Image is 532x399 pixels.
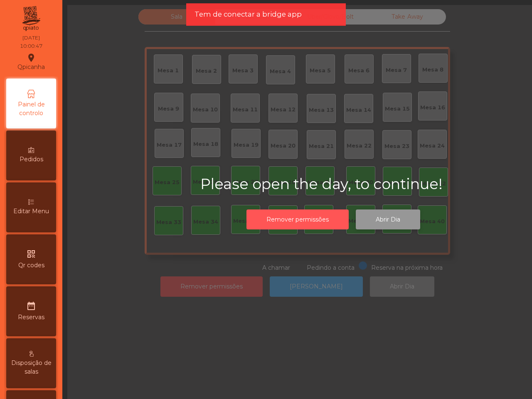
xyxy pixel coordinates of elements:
button: Remover permissões [246,209,349,230]
span: Qr codes [18,261,44,270]
div: [DATE] [22,34,40,42]
span: Tem de conectar a bridge app [195,9,302,20]
div: Qpicanha [17,52,45,72]
i: date_range [26,301,36,311]
div: 10:00:47 [20,42,42,50]
button: Abrir Dia [356,209,420,230]
i: location_on [26,53,36,63]
span: Pedidos [20,155,43,164]
span: Reservas [18,313,44,322]
i: qr_code [26,249,36,259]
h2: Please open the day, to continue! [200,175,466,193]
span: Disposição de salas [8,359,54,376]
span: Painel de controlo [8,100,54,118]
img: qpiato [21,4,41,33]
span: Editar Menu [13,207,49,216]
